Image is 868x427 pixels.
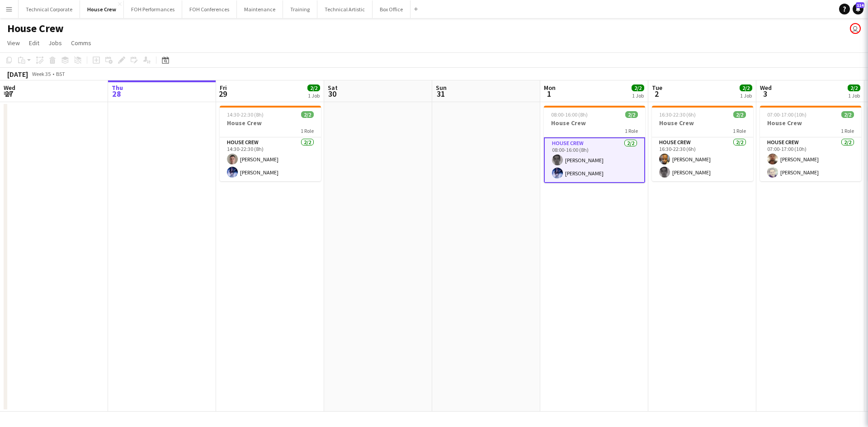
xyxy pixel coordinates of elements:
span: Mon [544,84,556,92]
span: 2/2 [848,84,860,91]
button: Training [283,0,317,18]
div: 1 Job [740,92,752,99]
span: Thu [112,84,123,92]
span: 31 [434,89,447,99]
div: [DATE] [7,70,28,79]
span: 29 [218,89,227,99]
span: 08:00-16:00 (8h) [551,111,588,118]
a: 114 [853,4,863,14]
span: 1 [542,89,556,99]
app-job-card: 14:30-22:30 (8h)2/2House Crew1 RoleHouse Crew2/214:30-22:30 (8h)[PERSON_NAME][PERSON_NAME] [220,106,321,181]
app-card-role: House Crew2/214:30-22:30 (8h)[PERSON_NAME][PERSON_NAME] [220,137,321,181]
app-card-role: House Crew2/216:30-22:30 (6h)[PERSON_NAME][PERSON_NAME] [652,137,753,181]
span: 1 Role [301,127,314,134]
div: 1 Job [848,92,860,99]
span: 28 [110,89,123,99]
span: 2 [651,89,662,99]
span: 2/2 [301,111,314,118]
a: Comms [67,37,95,49]
button: FOH Conferences [182,0,237,18]
a: Jobs [45,37,66,49]
span: Comms [71,39,91,47]
span: View [7,39,20,47]
app-job-card: 16:30-22:30 (6h)2/2House Crew1 RoleHouse Crew2/216:30-22:30 (6h)[PERSON_NAME][PERSON_NAME] [652,106,753,181]
h3: House Crew [760,119,861,127]
span: 2/2 [307,84,320,91]
span: 114 [856,2,864,8]
span: Tue [652,84,662,92]
span: 2/2 [632,84,644,91]
span: Sat [328,84,338,92]
span: 14:30-22:30 (8h) [227,111,264,118]
div: BST [56,70,65,77]
span: Edit [29,39,39,47]
span: Sun [436,84,447,92]
span: 16:30-22:30 (6h) [659,111,696,118]
button: FOH Performances [124,0,182,18]
button: House Crew [80,0,124,18]
h1: House Crew [7,22,64,35]
div: 1 Job [632,92,644,99]
span: 3 [759,89,772,99]
app-job-card: 08:00-16:00 (8h)2/2House Crew1 RoleHouse Crew2/208:00-16:00 (8h)[PERSON_NAME][PERSON_NAME] [544,106,645,183]
button: Technical Artistic [317,0,373,18]
app-card-role: House Crew2/207:00-17:00 (10h)[PERSON_NAME][PERSON_NAME] [760,137,861,181]
span: 2/2 [740,84,752,91]
span: Fri [220,84,227,92]
span: 1 Role [841,127,854,134]
h3: House Crew [220,119,321,127]
span: Wed [4,84,15,92]
span: 2/2 [841,111,854,118]
span: Week 35 [30,70,52,77]
span: 1 Role [625,127,638,134]
span: Wed [760,84,772,92]
a: View [4,37,24,49]
app-card-role: House Crew2/208:00-16:00 (8h)[PERSON_NAME][PERSON_NAME] [544,137,645,183]
a: Edit [25,37,43,49]
span: 2/2 [733,111,746,118]
app-job-card: 07:00-17:00 (10h)2/2House Crew1 RoleHouse Crew2/207:00-17:00 (10h)[PERSON_NAME][PERSON_NAME] [760,106,861,181]
span: 27 [2,89,15,99]
span: 1 Role [733,127,746,134]
span: 30 [326,89,338,99]
button: Box Office [373,0,410,18]
button: Technical Corporate [19,0,80,18]
div: 1 Job [308,92,320,99]
h3: House Crew [544,119,645,127]
span: 2/2 [625,111,638,118]
app-user-avatar: Abby Hubbard [850,23,861,34]
h3: House Crew [652,119,753,127]
span: 07:00-17:00 (10h) [767,111,807,118]
button: Maintenance [237,0,283,18]
span: Jobs [48,39,62,47]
